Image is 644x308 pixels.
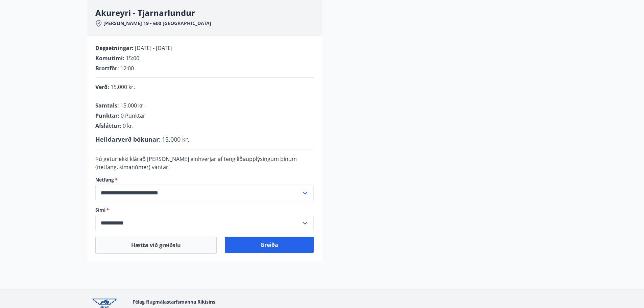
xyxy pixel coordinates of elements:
span: Brottför : [95,65,119,72]
span: 15.000 kr. [111,83,135,91]
span: 0 kr. [123,122,134,129]
span: Verð : [95,83,109,91]
span: Afsláttur : [95,122,121,129]
button: Greiða [225,237,314,253]
span: Samtals : [95,102,119,109]
span: 15.000 kr. [120,102,145,109]
span: 0 Punktar [121,112,145,119]
h3: Akureyri - Tjarnarlundur [95,7,322,19]
button: Hætta við greiðslu [95,237,217,254]
span: Komutími : [95,54,124,62]
label: Netfang [95,176,314,183]
span: [PERSON_NAME] 19 - 600 [GEOGRAPHIC_DATA] [103,20,211,27]
span: Þú getur ekki klárað [PERSON_NAME] einhverjar af tengiliðaupplýsingum þínum (netfang, símanúmer) ... [95,155,297,171]
span: Félag flugmálastarfsmanna Ríkisins [133,299,215,305]
label: Sími [95,207,314,213]
span: 12:00 [120,65,134,72]
span: [DATE] - [DATE] [135,44,172,52]
span: Heildarverð bókunar : [95,135,161,143]
span: Punktar : [95,112,119,119]
span: 15:00 [126,54,139,62]
span: Dagsetningar : [95,44,134,52]
span: 15.000 kr. [162,135,189,143]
